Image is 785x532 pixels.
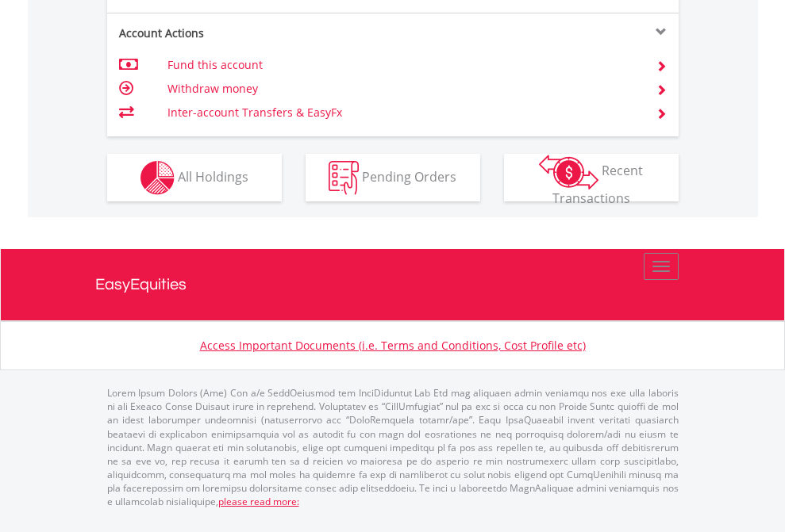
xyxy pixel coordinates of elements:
[167,101,637,124] td: Inter-account Transfers & EasyFx
[178,167,248,185] span: All Holdings
[107,386,679,508] p: Lorem Ipsum Dolors (Ame) Con a/e SeddOeiusmod tem InciDiduntut Lab Etd mag aliquaen admin veniamq...
[167,53,637,77] td: Fund this account
[362,167,456,185] span: Pending Orders
[107,154,282,201] button: All Holdings
[306,154,480,201] button: Pending Orders
[539,155,598,189] img: transactions-zar-wht.png
[504,154,679,201] button: Recent Transactions
[95,249,691,320] a: EasyEquities
[167,77,637,101] td: Withdraw money
[107,25,393,41] div: Account Actions
[200,338,586,353] a: Access Important Documents (i.e. Terms and Conditions, Cost Profile etc)
[218,495,299,508] a: please read more:
[329,161,359,195] img: pending_instructions-wht.png
[140,161,175,195] img: holdings-wht.png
